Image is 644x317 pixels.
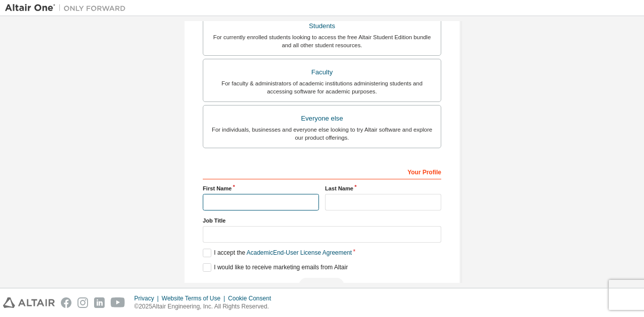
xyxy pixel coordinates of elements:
img: facebook.svg [61,297,71,308]
img: youtube.svg [111,297,125,308]
div: Faculty [209,65,435,79]
div: For currently enrolled students looking to access the free Altair Student Edition bundle and all ... [209,33,435,49]
label: Last Name [325,184,441,192]
div: Cookie Consent [228,294,277,302]
p: © 2025 Altair Engineering, Inc. All Rights Reserved. [134,302,277,311]
div: For individuals, businesses and everyone else looking to try Altair software and explore our prod... [209,126,435,142]
label: I accept the [203,249,352,257]
div: Privacy [134,294,162,302]
label: Job Title [203,217,441,225]
a: Academic End-User License Agreement [247,249,352,256]
img: instagram.svg [77,297,88,308]
div: Everyone else [209,112,435,126]
div: Your Profile [203,163,441,179]
img: linkedin.svg [94,297,105,308]
div: Students [209,19,435,33]
div: Website Terms of Use [162,294,228,302]
label: First Name [203,184,319,192]
img: altair_logo.svg [3,297,55,308]
label: I would like to receive marketing emails from Altair [203,263,348,272]
div: For faculty & administrators of academic institutions administering students and accessing softwa... [209,79,435,95]
div: Please wait while checking email ... [203,278,441,293]
img: Altair One [5,3,131,13]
